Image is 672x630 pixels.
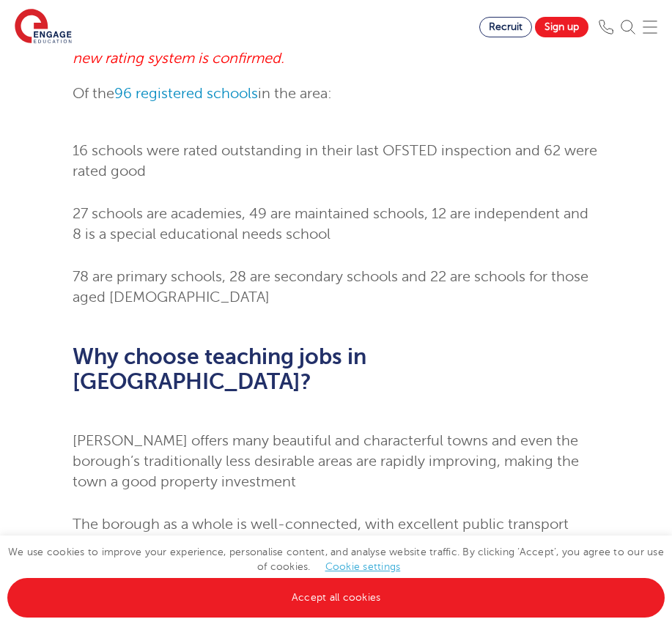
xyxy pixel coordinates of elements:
[73,142,597,179] span: 16 schools were rated outstanding in their last OFSTED inspection and 62 were rated good
[643,20,657,34] img: Mobile Menu
[114,85,258,102] a: 96 registered schools
[7,578,665,618] a: Accept all cookies
[73,205,588,242] span: 27 schools are academies, 49 are maintained schools, 12 are independent and 8 is a special educat...
[7,546,665,603] span: We use cookies to improve your experience, personalise content, and analyse website traffic. By c...
[73,268,588,305] span: 78 are primary schools, 28 are secondary schools and 22 are schools for those aged [DEMOGRAPHIC_D...
[15,9,72,45] img: Engage Education
[73,344,366,394] span: Why choose teaching jobs in [GEOGRAPHIC_DATA]?
[489,21,523,32] span: Recruit
[73,432,579,490] span: [PERSON_NAME] offers many beautiful and characterful towns and even the borough’s traditionally l...
[599,20,613,34] img: Phone
[479,17,532,37] a: Recruit
[535,17,588,37] a: Sign up
[73,516,591,594] span: The borough as a whole is well-connected, with excellent public transport links – train commuters...
[621,20,635,34] img: Search
[73,85,114,102] span: Of the
[258,85,332,102] span: in the area:
[325,561,401,572] a: Cookie settings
